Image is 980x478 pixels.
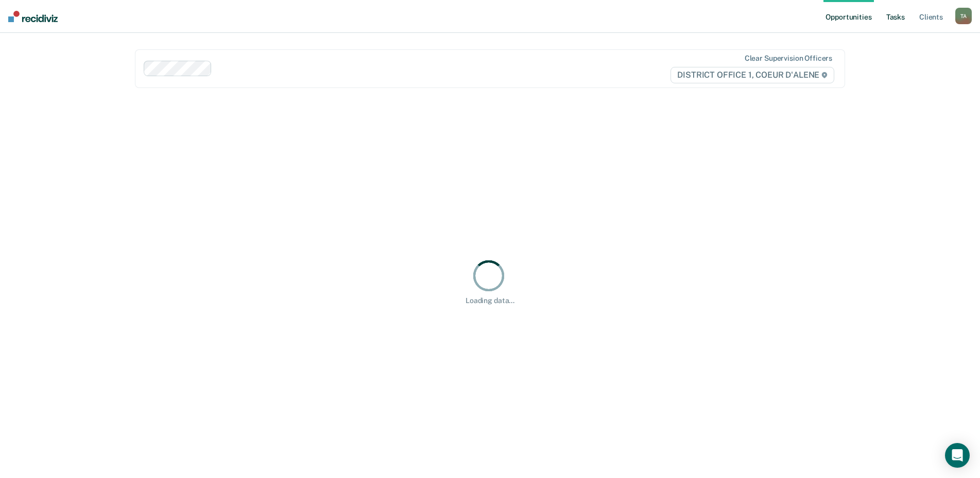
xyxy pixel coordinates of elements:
img: Recidiviz [8,11,58,22]
button: TA [955,8,972,24]
span: DISTRICT OFFICE 1, COEUR D'ALENE [670,67,834,83]
div: T A [955,8,972,24]
div: Loading data... [466,296,514,305]
div: Clear supervision officers [745,54,832,63]
div: Open Intercom Messenger [945,443,970,468]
